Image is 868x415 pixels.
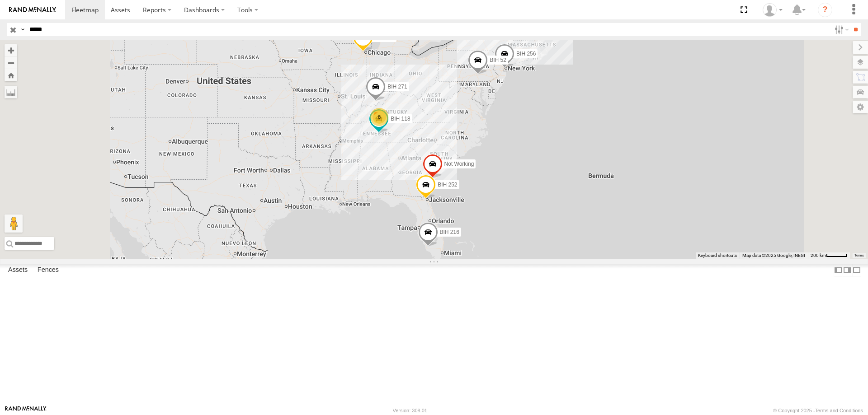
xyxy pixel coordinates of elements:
[5,56,17,69] button: Zoom out
[438,182,457,188] span: BIH 252
[5,86,17,98] label: Measure
[808,252,850,259] button: Map Scale: 200 km per 43 pixels
[370,108,388,126] div: 8
[834,264,843,277] label: Dock Summary Table to the Left
[698,252,737,259] button: Keyboard shortcuts
[815,408,863,413] a: Terms and Conditions
[852,264,861,277] label: Hide Summary Table
[5,44,17,56] button: Zoom in
[759,3,786,17] div: Nele .
[387,84,407,90] span: BIH 271
[33,264,63,276] label: Fences
[516,51,536,57] span: BIH 256
[490,57,506,63] span: BIH 52
[854,254,864,257] a: Terms (opens in new tab)
[831,23,850,36] label: Search Filter Options
[375,34,394,41] span: BIH 219
[440,229,459,235] span: BIH 216
[393,408,427,413] div: Version: 308.01
[391,116,410,122] span: BIH 118
[5,69,17,81] button: Zoom Home
[742,253,805,258] span: Map data ©2025 Google, INEGI
[5,214,23,233] button: Drag Pegman onto the map to open Street View
[4,264,32,276] label: Assets
[9,7,56,13] img: rand-logo.svg
[811,253,826,258] span: 200 km
[853,101,868,113] label: Map Settings
[444,161,474,167] span: Not Working
[5,406,47,415] a: Visit our Website
[818,3,832,17] i: ?
[843,264,852,277] label: Dock Summary Table to the Right
[773,408,863,413] div: © Copyright 2025 -
[19,23,26,36] label: Search Query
